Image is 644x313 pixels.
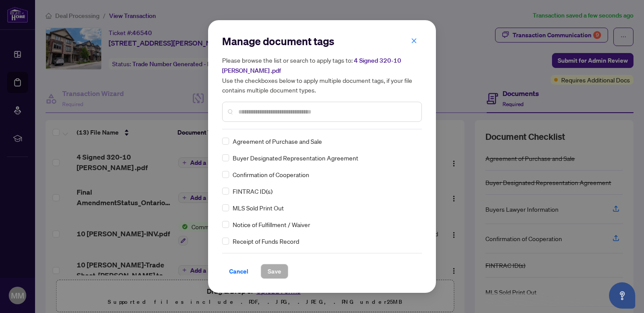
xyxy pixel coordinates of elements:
span: close [411,38,417,44]
button: Save [261,264,288,279]
button: Open asap [609,282,635,309]
span: Receipt of Funds Record [233,236,299,246]
span: Notice of Fulfillment / Waiver [233,220,310,229]
button: Cancel [222,264,255,279]
h2: Manage document tags [222,34,422,48]
span: FINTRAC ID(s) [233,186,272,196]
h5: Please browse the list or search to apply tags to: Use the checkboxes below to apply multiple doc... [222,55,422,95]
span: Confirmation of Cooperation [233,170,309,179]
span: Buyer Designated Representation Agreement [233,153,358,163]
span: Agreement of Purchase and Sale [233,136,322,146]
span: MLS Sold Print Out [233,203,284,213]
span: Cancel [229,264,248,278]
